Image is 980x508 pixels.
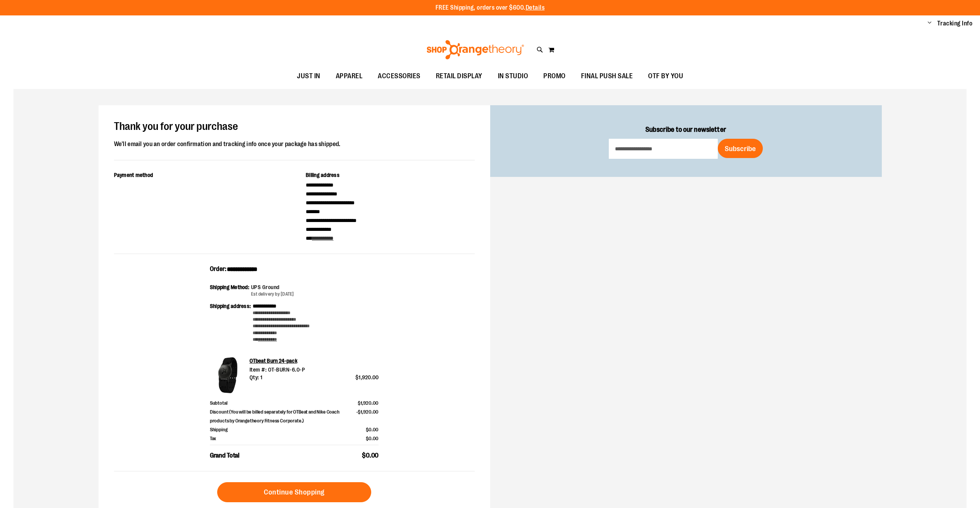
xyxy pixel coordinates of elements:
span: $1,920.00 [358,400,379,406]
h1: Thank you for your purchase [114,121,475,133]
a: RETAIL DISPLAY [428,67,490,85]
span: JUST IN [297,67,320,85]
div: Item #: OT-BURN-6.0-P [250,366,379,373]
div: Order: [210,265,379,279]
a: OTbeat Burn 24-pack [250,358,297,364]
div: Shipping Method: [210,283,251,298]
a: ACCESSORIES [370,67,428,85]
span: $1,920.00 [355,374,379,380]
p: FREE Shipping, orders over $600. [436,3,545,12]
span: ACCESSORIES [378,67,420,85]
a: Tracking Info [937,19,973,28]
span: PROMO [543,67,566,85]
span: $0.00 [362,452,379,459]
span: Subtotal [210,399,228,407]
span: Grand Total [210,451,240,460]
span: Continue Shopping [264,488,325,496]
div: We'll email you an order confirmation and tracking info once your package has shipped. [114,139,475,149]
a: FINAL PUSH SALE [573,67,641,85]
button: Subscribe [718,139,763,158]
a: APPAREL [328,67,370,85]
div: UPS Ground [251,283,294,291]
button: Account menu [928,20,931,27]
span: Discount (You will be billed separately for OTBeat and Nike Coach products by Orangetheory Fitnes... [210,407,356,425]
div: Payment method [114,171,283,181]
a: Continue Shopping [217,482,371,502]
span: RETAIL DISPLAY [436,67,482,85]
span: Tax [210,434,216,443]
img: OTbeat Burn 24-pack [210,357,246,393]
span: Qty: 1 [250,373,263,382]
label: Subscribe to our newsletter [609,124,763,139]
a: OTF BY YOU [640,67,691,85]
span: IN STUDIO [498,67,528,85]
div: Billing address [306,171,475,181]
span: -$1,920.00 [356,409,379,415]
span: Est delivery by [DATE] [251,291,294,297]
a: Details [526,4,545,11]
span: OTF BY YOU [648,67,683,85]
span: FINAL PUSH SALE [581,67,633,85]
a: IN STUDIO [490,67,536,85]
div: Shipping address: [210,302,253,343]
span: APPAREL [336,67,363,85]
a: PROMO [536,67,573,85]
a: JUST IN [289,67,328,85]
span: $0.00 [366,436,379,441]
span: $0.00 [366,427,379,432]
span: Shipping [210,425,228,434]
span: Subscribe [725,145,756,153]
img: Shop Orangetheory [426,40,525,59]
